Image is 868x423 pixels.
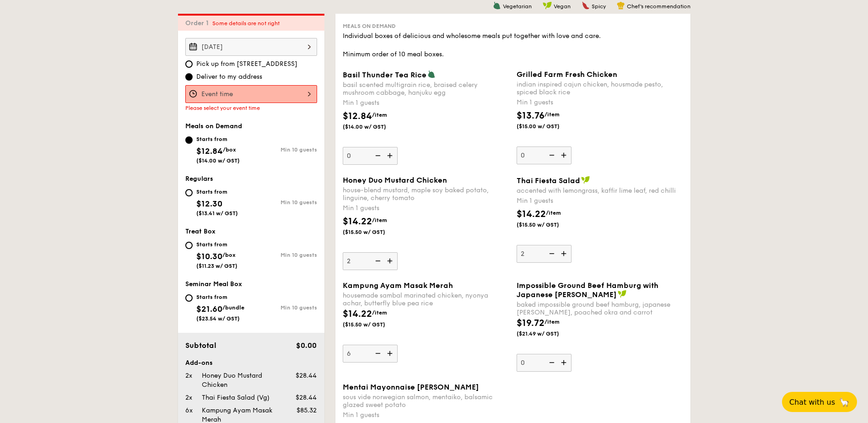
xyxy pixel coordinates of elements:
[582,1,590,10] img: icon-spicy.37a8142b.svg
[343,216,372,227] span: $14.22
[517,318,545,329] span: $19.72
[343,281,453,290] span: Kampung Ayam Masak Merah
[212,20,280,27] span: Some details are not right
[185,294,193,302] input: Starts from$21.60/bundle($23.54 w/ GST)Min 10 guests
[545,319,560,325] span: /item
[182,371,198,380] div: 2x
[343,252,398,270] input: Honey Duo Mustard Chickenhouse-blend mustard, maple soy baked potato, linguine, cherry tomatoMin ...
[182,406,198,415] div: 6x
[343,204,509,213] div: Min 1 guests
[296,372,317,380] span: $28.44
[198,371,281,390] div: Honey Duo Mustard Chicken
[517,221,579,228] span: ($15.50 w/ GST)
[343,309,372,320] span: $14.22
[343,123,405,130] span: ($14.00 w/ GST)
[251,304,317,311] div: Min 10 guests
[839,397,850,407] span: 🦙
[592,3,606,10] span: Spicy
[618,290,627,298] img: icon-vegan.f8ff3823.svg
[185,105,260,111] span: Please select your event time
[370,345,384,362] img: icon-reduce.1d2dbef1.svg
[222,252,236,258] span: /box
[296,394,317,401] span: $28.44
[196,157,240,164] span: ($14.00 w/ GST)
[782,392,857,412] button: Chat with us🦙
[182,393,198,402] div: 2x
[370,147,384,164] img: icon-reduce.1d2dbef1.svg
[517,110,545,121] span: $13.76
[343,81,509,97] div: basil scented multigrain rice, braised celery mushroom cabbage, hanjuku egg
[544,245,558,262] img: icon-reduce.1d2dbef1.svg
[297,407,317,414] span: $85.32
[343,32,683,59] div: Individual boxes of delicious and wholesome meals put together with love and care. Minimum order ...
[185,136,193,144] input: Starts from$12.84/box($14.00 w/ GST)Min 10 guests
[185,60,193,68] input: Pick up from [STREET_ADDRESS]
[196,210,238,217] span: ($13.41 w/ GST)
[185,228,216,235] span: Treat Box
[343,98,509,108] div: Min 1 guests
[343,292,509,307] div: housemade sambal marinated chicken, nyonya achar, butterfly blue pea rice
[185,175,213,183] span: Regulars
[517,196,683,206] div: Min 1 guests
[196,136,240,143] div: Starts from
[384,345,398,362] img: icon-add.58712e84.svg
[558,354,571,371] img: icon-add.58712e84.svg
[343,111,372,122] span: $12.84
[185,358,317,368] div: Add-ons
[517,281,658,299] span: Impossible Ground Beef Hamburg with Japanese [PERSON_NAME]
[517,354,571,372] input: Impossible Ground Beef Hamburg with Japanese [PERSON_NAME]baked impossible ground beef hamburg, j...
[296,341,317,350] span: $0.00
[223,146,236,153] span: /box
[558,245,571,262] img: icon-add.58712e84.svg
[370,252,384,270] img: icon-reduce.1d2dbef1.svg
[185,280,242,288] span: Seminar Meal Box
[343,321,405,328] span: ($15.50 w/ GST)
[517,245,571,263] input: Thai Fiesta Saladaccented with lemongrass, kaffir lime leaf, red chilliMin 1 guests$14.22/item($1...
[543,1,552,10] img: icon-vegan.f8ff3823.svg
[503,3,532,10] span: Vegetarian
[372,309,387,316] span: /item
[517,209,546,220] span: $14.22
[196,60,297,69] span: Pick up from [STREET_ADDRESS]
[384,147,398,164] img: icon-add.58712e84.svg
[185,19,212,27] span: Order 1
[185,85,317,103] input: Event time
[343,383,479,391] span: Mentai Mayonnaise [PERSON_NAME]
[251,199,317,206] div: Min 10 guests
[185,122,242,130] span: Meals on Demand
[789,398,835,407] span: Chat with us
[545,111,560,118] span: /item
[196,72,262,81] span: Deliver to my address
[343,186,509,202] div: house-blend mustard, maple soy baked potato, linguine, cherry tomato
[343,393,509,409] div: sous vide norwegian salmon, mentaiko, balsamic glazed sweet potato
[427,70,436,78] img: icon-vegetarian.fe4039eb.svg
[372,217,387,223] span: /item
[196,293,244,301] div: Starts from
[196,315,240,322] span: ($23.54 w/ GST)
[517,81,683,96] div: indian inspired cajun chicken, housmade pesto, spiced black rice
[251,146,317,153] div: Min 10 guests
[343,23,396,29] span: Meals on Demand
[517,98,683,107] div: Min 1 guests
[558,146,571,164] img: icon-add.58712e84.svg
[343,147,398,165] input: Basil Thunder Tea Ricebasil scented multigrain rice, braised celery mushroom cabbage, hanjuku egg...
[185,38,317,56] input: Event date
[343,70,426,79] span: Basil Thunder Tea Rice
[581,176,590,184] img: icon-vegan.f8ff3823.svg
[517,146,571,164] input: Grilled Farm Fresh Chickenindian inspired cajun chicken, housmade pesto, spiced black riceMin 1 g...
[517,123,579,130] span: ($15.00 w/ GST)
[544,146,558,164] img: icon-reduce.1d2dbef1.svg
[517,70,617,79] span: Grilled Farm Fresh Chicken
[546,210,561,216] span: /item
[517,301,683,316] div: baked impossible ground beef hamburg, japanese [PERSON_NAME], poached okra and carrot
[517,330,579,337] span: ($21.49 w/ GST)
[185,189,193,196] input: Starts from$12.30($13.41 w/ GST)Min 10 guests
[196,241,237,248] div: Starts from
[343,176,447,184] span: Honey Duo Mustard Chicken
[617,1,625,10] img: icon-chef-hat.a58ddaea.svg
[372,112,387,118] span: /item
[343,411,509,420] div: Min 1 guests
[517,187,683,195] div: accented with lemongrass, kaffir lime leaf, red chilli
[343,228,405,236] span: ($15.50 w/ GST)
[196,304,222,314] span: $21.60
